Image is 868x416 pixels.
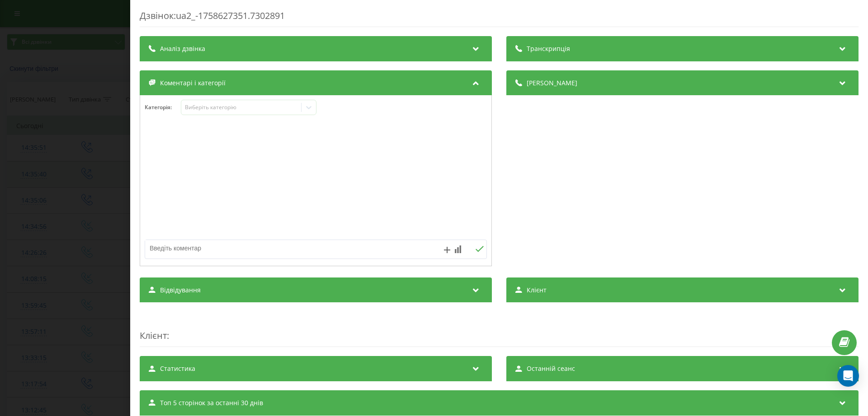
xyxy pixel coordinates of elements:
[527,79,577,88] span: [PERSON_NAME]
[140,9,859,27] div: Дзвінок : ua2_-1758627351.7302891
[527,364,575,373] span: Останній сеанс
[140,311,859,347] div: :
[837,365,859,387] div: Open Intercom Messenger
[185,104,298,111] div: Виберіть категорію
[160,398,263,407] span: Топ 5 сторінок за останні 30 днів
[145,104,181,111] h4: Категорія :
[160,79,226,88] span: Коментарі і категорії
[527,286,547,295] span: Клієнт
[160,286,201,295] span: Відвідування
[527,44,570,53] span: Транскрипція
[140,329,167,342] span: Клієнт
[160,364,195,373] span: Статистика
[160,44,205,53] span: Аналіз дзвінка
